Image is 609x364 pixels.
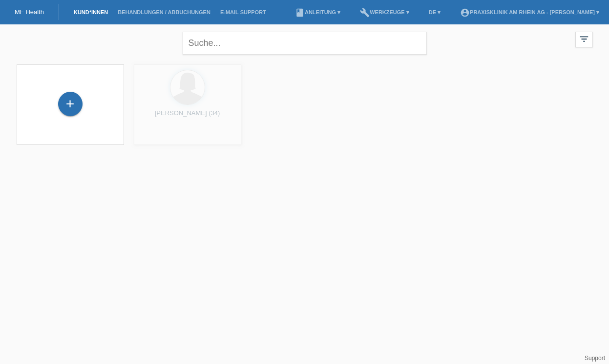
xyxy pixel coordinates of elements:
[290,9,345,15] a: bookAnleitung ▾
[424,9,445,15] a: DE ▾
[579,34,589,44] i: filter_list
[585,355,605,362] a: Support
[15,8,44,16] a: MF Health
[460,8,470,18] i: account_circle
[113,9,215,15] a: Behandlungen / Abbuchungen
[59,96,82,112] div: Kund*in hinzufügen
[360,8,370,18] i: build
[215,9,271,15] a: E-Mail Support
[355,9,414,15] a: buildWerkzeuge ▾
[455,9,604,15] a: account_circlePraxisklinik am Rhein AG - [PERSON_NAME] ▾
[142,109,233,125] div: [PERSON_NAME] (34)
[295,8,305,18] i: book
[69,9,113,15] a: Kund*innen
[183,32,427,55] input: Suche...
